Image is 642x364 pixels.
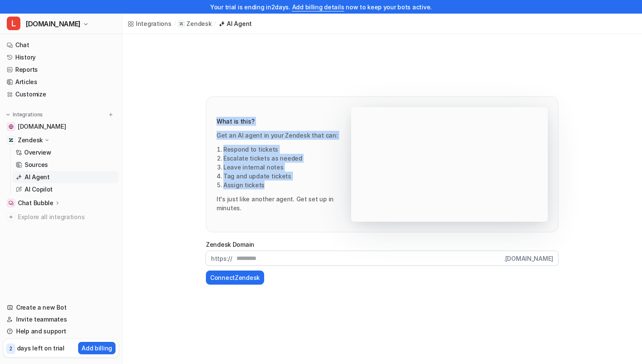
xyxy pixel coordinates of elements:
p: Overview [24,148,51,157]
a: Articles [3,76,118,88]
img: expand menu [5,112,11,118]
a: AI Agent [218,19,252,28]
a: History [3,51,118,63]
span: .[DOMAIN_NAME] [504,251,558,265]
a: Help and support [3,325,118,337]
p: Get an AI agent in your Zendesk that can: [217,131,351,140]
p: AI Agent [25,173,50,181]
a: Overview [12,147,118,158]
a: AI Agent [12,171,118,183]
a: Sources [12,159,118,171]
p: days left on trial [17,344,65,353]
p: Chat Bubble [18,199,53,207]
label: Zendesk Domain [206,241,254,248]
p: Integrations [13,111,43,118]
img: Chat Bubble [8,200,14,206]
p: Sources [25,161,48,169]
li: Assign tickets [223,181,351,189]
span: https:// [206,251,232,265]
a: Create a new Bot [3,302,118,313]
div: AI Agent [227,19,252,28]
a: Add billing details [292,3,344,11]
span: L [7,17,20,30]
span: [DOMAIN_NAME] [18,122,66,131]
span: [DOMAIN_NAME] [25,18,81,30]
p: 2 [9,345,12,353]
p: Add billing [82,344,112,353]
p: Zendesk [186,20,211,28]
button: Integrations [3,110,45,119]
li: Tag and update tickets [223,172,351,181]
a: lanzarotebike.com[DOMAIN_NAME] [3,121,118,133]
video: Your browser does not support the video tag. [351,107,548,222]
h3: What is this? [217,117,351,126]
img: menu_add.svg [108,112,114,118]
span: / [174,20,176,28]
img: Zendesk [8,138,14,143]
button: Add billing [78,342,115,354]
img: lanzarotebike.com [8,124,14,129]
span: / [214,20,216,28]
div: Integrations [136,19,172,28]
li: Escalate tickets as needed [223,154,351,163]
a: Zendesk [178,20,211,28]
a: AI Copilot [12,183,118,195]
p: AI Copilot [25,185,53,194]
a: Invite teammates [3,313,118,325]
a: Integrations [127,19,172,28]
a: Reports [3,64,118,76]
a: Chat [3,39,118,51]
p: Zendesk [18,136,43,144]
p: It's just like another agent. Get set up in minutes. [217,195,351,212]
button: ConnectZendesk [206,271,264,285]
li: Respond to tickets [223,145,351,154]
li: Leave internal notes [223,163,351,172]
span: Explore all integrations [18,210,115,224]
a: Explore all integrations [3,211,118,223]
a: Customize [3,88,118,100]
img: explore all integrations [7,213,15,221]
